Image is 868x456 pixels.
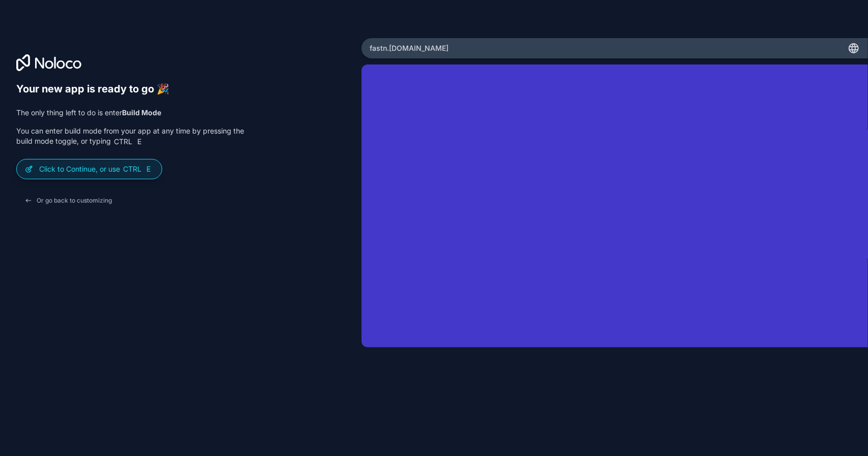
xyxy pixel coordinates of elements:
[16,83,244,95] h6: Your new app is ready to go 🎉
[362,64,868,347] iframe: App Preview
[113,137,133,146] span: Ctrl
[144,165,153,173] span: E
[370,43,448,53] span: fastn .[DOMAIN_NAME]
[16,191,120,210] button: Or go back to customizing
[39,164,154,174] p: Click to Continue, or use
[122,165,142,174] span: Ctrl
[122,108,161,117] strong: Build Mode
[16,126,244,147] p: You can enter build mode from your app at any time by pressing the build mode toggle, or typing
[833,421,858,446] iframe: Intercom live chat
[135,138,143,146] span: E
[16,108,244,118] p: The only thing left to do is enter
